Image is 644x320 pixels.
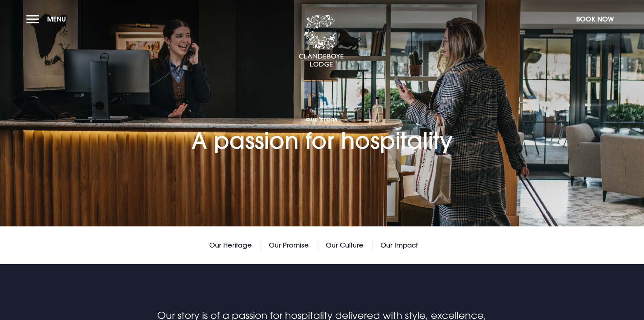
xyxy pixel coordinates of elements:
[572,11,618,27] button: Book Now
[269,240,309,251] a: Our Promise
[192,116,452,123] span: Our Story
[192,76,452,154] h1: A passion for hospitality
[326,240,363,251] a: Our Culture
[209,240,252,251] a: Our Heritage
[299,15,344,68] img: Clandeboye Lodge
[26,11,70,27] button: Menu
[380,240,418,251] a: Our Impact
[47,15,66,23] span: Menu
